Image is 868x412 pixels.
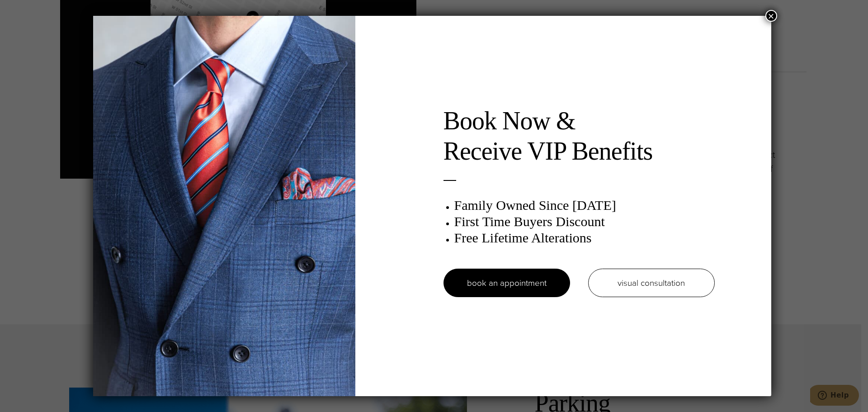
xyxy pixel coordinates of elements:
button: Close [765,10,777,22]
span: Help [20,6,39,14]
h3: Free Lifetime Alterations [454,230,715,246]
a: book an appointment [443,269,570,297]
h3: First Time Buyers Discount [454,213,715,230]
h3: Family Owned Since [DATE] [454,197,715,213]
h2: Book Now & Receive VIP Benefits [443,106,715,166]
a: visual consultation [588,269,715,297]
